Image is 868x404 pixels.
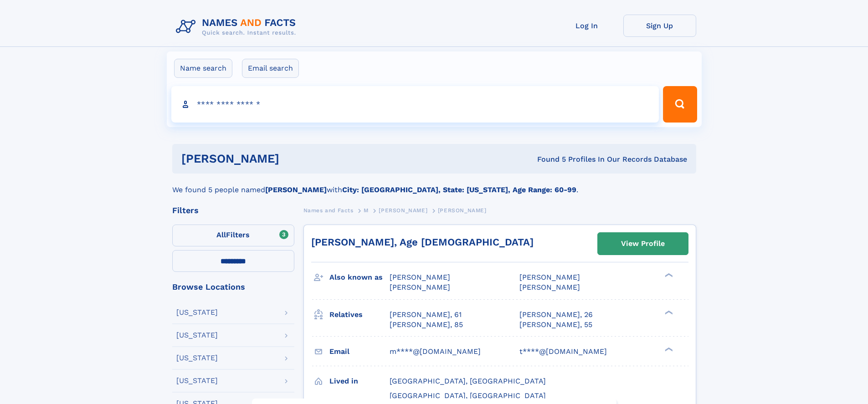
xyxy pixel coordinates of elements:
[181,153,408,164] h1: [PERSON_NAME]
[176,354,218,362] div: [US_STATE]
[598,233,688,255] a: View Profile
[242,59,299,78] label: Email search
[172,225,294,246] label: Filters
[663,346,673,352] div: ❯
[621,233,665,254] div: View Profile
[519,310,593,320] a: [PERSON_NAME], 26
[390,377,546,385] span: [GEOGRAPHIC_DATA], [GEOGRAPHIC_DATA]
[379,205,427,216] a: [PERSON_NAME]
[176,332,218,339] div: [US_STATE]
[176,377,218,384] div: [US_STATE]
[174,59,232,78] label: Name search
[172,206,294,215] div: Filters
[550,15,623,37] a: Log In
[519,283,580,291] span: [PERSON_NAME]
[519,273,580,281] span: [PERSON_NAME]
[265,185,327,194] b: [PERSON_NAME]
[390,283,450,291] span: [PERSON_NAME]
[408,154,687,164] div: Found 5 Profiles In Our Records Database
[364,207,369,214] span: M
[329,373,390,389] h3: Lived in
[171,86,659,123] input: search input
[329,270,390,285] h3: Also known as
[390,310,462,320] a: [PERSON_NAME], 61
[364,205,369,216] a: M
[390,320,463,330] a: [PERSON_NAME], 85
[623,15,696,37] a: Sign Up
[390,391,546,400] span: [GEOGRAPHIC_DATA], [GEOGRAPHIC_DATA]
[663,309,673,315] div: ❯
[390,273,450,281] span: [PERSON_NAME]
[172,283,294,291] div: Browse Locations
[311,236,534,248] a: [PERSON_NAME], Age [DEMOGRAPHIC_DATA]
[663,272,673,278] div: ❯
[329,344,390,359] h3: Email
[329,307,390,322] h3: Relatives
[172,174,696,195] div: We found 5 people named with .
[342,185,576,194] b: City: [GEOGRAPHIC_DATA], State: [US_STATE], Age Range: 60-99
[172,15,303,39] img: Logo Names and Facts
[663,86,697,123] button: Search Button
[519,320,592,330] a: [PERSON_NAME], 55
[176,309,218,316] div: [US_STATE]
[216,230,226,239] span: All
[303,205,354,216] a: Names and Facts
[438,207,487,214] span: [PERSON_NAME]
[379,207,427,214] span: [PERSON_NAME]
